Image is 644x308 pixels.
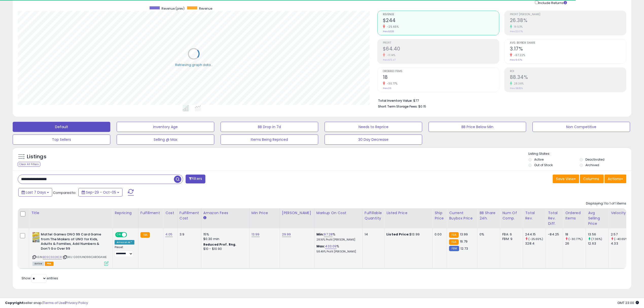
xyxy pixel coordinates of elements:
[565,232,586,237] div: 18
[316,238,359,242] p: 28.16% Profit [PERSON_NAME]
[316,250,359,253] p: 58.49% Profit [PERSON_NAME]
[203,247,245,251] div: $10 - $10.90
[78,188,122,197] button: Sep-29 - Oct-05
[604,175,626,183] button: Actions
[383,87,391,90] small: Prev: 26
[528,237,543,241] small: (-25.65%)
[117,122,214,132] button: Inventory Age
[385,25,399,29] small: -25.65%
[115,246,134,257] div: Preset:
[383,18,499,24] h2: $244
[510,30,523,33] small: Prev: 22.07%
[383,70,499,73] span: Ordered Items
[22,276,58,281] span: Show: entries
[449,232,458,238] small: FBA
[449,239,458,245] small: FBA
[86,190,116,195] span: Sep-29 - Oct-05
[282,210,312,216] div: [PERSON_NAME]
[365,232,380,237] div: 14
[502,232,519,237] div: FBA: 6
[175,62,212,67] div: Retrieving graph data..
[510,87,523,90] small: Prev: 68.82%
[460,239,468,244] span: 16.79
[66,300,88,305] a: Privacy Policy
[18,188,52,197] button: Last 7 Days
[386,232,409,237] b: Listed Price:
[32,262,44,266] span: All listings currently available for purchase on Amazon
[525,232,546,237] div: 244.15
[460,232,468,237] span: 13.99
[510,74,626,81] h2: 88.34%
[126,233,134,237] span: OFF
[203,210,247,216] div: Amazon Fees
[502,237,519,241] div: FBM: 9
[548,210,561,226] div: Total Rev. Diff.
[165,210,175,216] div: Cost
[435,232,443,237] div: 0.00
[553,175,579,183] button: Save View
[512,82,524,85] small: 28.36%
[510,18,626,24] h2: 26.38%
[585,163,599,167] label: Archived
[325,122,422,132] button: Needs to Reprice
[165,232,173,237] a: 4.05
[314,208,362,228] th: The percentage added to the cost of goods (COGS) that forms the calculator for Min & Max prices.
[13,122,110,132] button: Default
[203,237,245,241] div: $0.30 min
[617,300,639,305] span: 2025-10-13 23:00 GMT
[525,210,544,221] div: Total Rev.
[378,98,413,103] b: Total Inventory Value:
[565,241,586,246] div: 26
[53,190,76,195] span: Compared to:
[5,301,88,305] div: seller snap | |
[5,300,24,305] strong: Copyright
[41,232,102,252] b: Mattel Games ONO 99 Card Game from The Makers of UNO for Kids, Adults & Families, Add Numbers & D...
[43,255,62,259] a: B09C932KCR
[591,237,602,241] small: (7.36%)
[460,246,468,251] span: 12.73
[479,232,496,237] div: 0%
[383,46,499,53] h2: $64.40
[449,246,459,251] small: FBM
[585,157,604,162] label: Deactivated
[378,97,623,103] li: $77
[385,53,396,57] small: -11.14%
[27,153,46,160] h5: Listings
[186,175,205,183] button: Filters
[512,53,525,57] small: -67.22%
[512,25,523,29] small: 19.53%
[116,233,122,237] span: ON
[611,210,629,216] div: Velocity
[548,232,559,237] div: -84.25
[479,210,498,221] div: BB Share 24h.
[510,46,626,53] h2: 3.17%
[221,122,318,132] button: BB Drop in 7d
[325,134,422,145] button: 30 Day Decrease
[203,232,245,237] div: 15%
[43,300,65,305] a: Terms of Use
[140,232,150,238] small: FBA
[140,210,161,216] div: Fulfillment
[117,134,214,145] button: Selling @ Max
[588,241,609,246] div: 12.63
[502,210,521,221] div: Num of Comp.
[325,244,336,249] a: 433.09
[383,58,396,61] small: Prev: $72.47
[324,232,333,237] a: 97.28
[532,122,630,132] button: Non Competitive
[221,134,318,145] button: Items Being Repriced
[383,74,499,81] h2: 18
[316,244,359,253] div: %
[386,232,428,237] div: $13.99
[510,70,626,73] span: ROI
[31,210,110,216] div: Title
[435,210,445,221] div: Ship Price
[510,13,626,16] span: Profit [PERSON_NAME]
[180,232,197,237] div: 3.9
[565,210,584,221] div: Ordered Items
[428,122,526,132] button: BB Price Below Min
[449,210,475,221] div: Current Buybox Price
[534,157,544,162] label: Active
[418,104,426,109] span: $0.15
[528,151,631,156] p: Listing States:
